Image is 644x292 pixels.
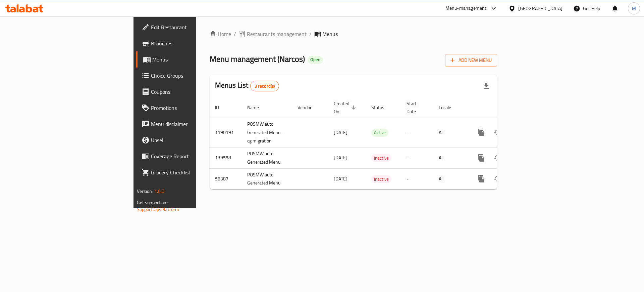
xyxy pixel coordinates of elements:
[210,51,305,67] span: Menu management ( Narcos )
[136,116,241,132] a: Menu disclaimer
[239,30,307,38] a: Restaurants management
[450,56,492,65] span: Add New Menu
[371,154,391,162] span: Inactive
[433,147,468,168] td: All
[250,81,279,91] div: Total records count
[371,103,393,112] span: Status
[215,80,279,91] h2: Menus List
[489,150,505,166] button: Change Status
[478,78,494,94] div: Export file
[151,39,236,47] span: Branches
[322,30,338,38] span: Menus
[137,198,168,207] span: Get support on:
[401,118,433,147] td: -
[371,175,391,183] div: Inactive
[137,187,153,196] span: Version:
[371,129,388,136] span: Active
[151,72,236,80] span: Choice Groups
[445,54,497,67] button: Add New Menu
[151,152,236,160] span: Coverage Report
[518,5,562,12] div: [GEOGRAPHIC_DATA]
[242,118,292,147] td: POSMW auto Generated Menu-cg migration
[136,148,241,164] a: Coverage Report
[334,99,358,116] span: Created On
[154,187,165,196] span: 1.0.0
[473,171,489,187] button: more
[151,168,236,176] span: Grocery Checklist
[433,168,468,190] td: All
[473,150,489,166] button: more
[371,129,388,137] div: Active
[151,120,236,128] span: Menu disclaimer
[151,23,236,31] span: Edit Restaurant
[371,175,391,183] span: Inactive
[473,124,489,140] button: more
[308,57,323,62] span: Open
[215,103,228,112] span: ID
[210,97,543,190] table: enhanced table
[334,153,347,162] span: [DATE]
[136,51,241,68] a: Menus
[334,128,347,137] span: [DATE]
[136,164,241,180] a: Grocery Checklist
[298,103,320,112] span: Vendor
[136,35,241,51] a: Branches
[136,132,241,148] a: Upsell
[210,30,497,38] nav: breadcrumb
[151,104,236,112] span: Promotions
[401,168,433,190] td: -
[242,168,292,190] td: POSMW auto Generated Menu
[489,171,505,187] button: Change Status
[247,30,307,38] span: Restaurants management
[151,88,236,96] span: Coupons
[152,55,236,64] span: Menus
[489,124,505,140] button: Change Status
[445,4,487,12] div: Menu-management
[251,83,279,89] span: 3 record(s)
[439,103,460,112] span: Locale
[137,205,179,214] a: Support.OpsPlatform
[401,147,433,168] td: -
[334,174,347,183] span: [DATE]
[247,103,268,112] span: Name
[407,99,425,116] span: Start Date
[468,97,543,118] th: Actions
[151,136,236,144] span: Upsell
[136,100,241,116] a: Promotions
[308,56,323,64] div: Open
[136,68,241,84] a: Choice Groups
[136,84,241,100] a: Coupons
[309,30,312,38] li: /
[433,118,468,147] td: All
[136,19,241,35] a: Edit Restaurant
[632,5,636,12] span: M
[242,147,292,168] td: POSMW auto Generated Menu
